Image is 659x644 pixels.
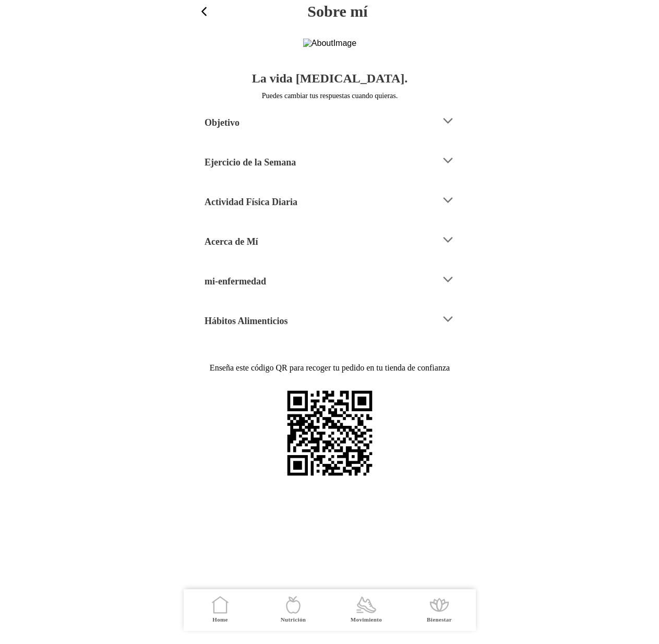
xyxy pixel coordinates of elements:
h4: Ejercicio de la Semana [205,156,296,169]
p: Enseña este código QR para recoger tu pedido en tu tienda de confianza [196,363,463,373]
h4: Hábitos Alimenticios [205,315,288,327]
ion-label: Home [212,616,228,624]
p: Puedes cambiar tus respuestas cuando quieras. [196,92,463,100]
h5: La vida [MEDICAL_DATA]. [196,72,463,85]
h4: Objetivo [205,116,239,129]
h3: Sobre mí [212,2,463,21]
img: 7g+okQAAAAZJREFUAwAPmvpvLdsz4AAAAABJRU5ErkJggg== [278,381,382,485]
ion-label: Bienestar [427,616,452,624]
h4: mi-enfermedad [205,275,266,288]
h4: Actividad Física Diaria [205,196,297,208]
ion-label: Nutrición [280,616,305,624]
img: AboutImage [303,39,356,48]
ion-label: Movimiento [350,616,381,624]
h4: Acerca de Mí [205,235,258,248]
